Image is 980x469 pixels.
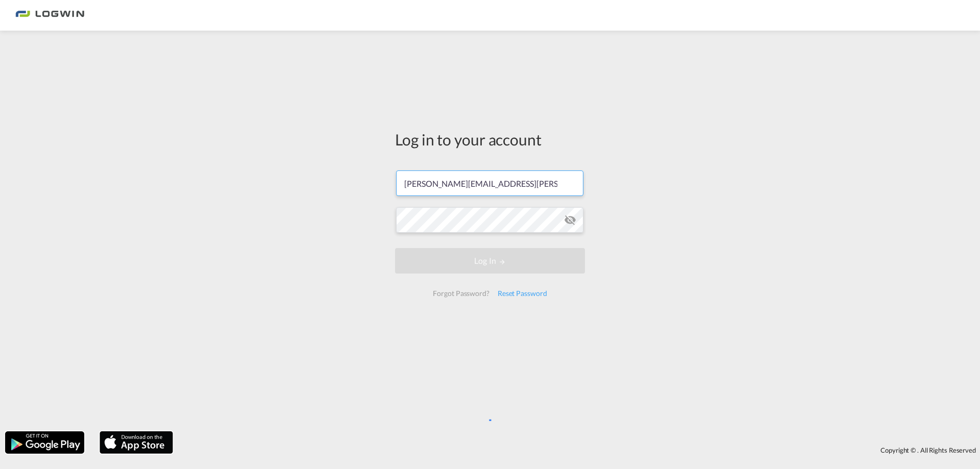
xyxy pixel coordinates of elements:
[494,284,551,303] div: Reset Password
[178,441,980,459] div: Copyright © . All Rights Reserved
[395,129,585,150] div: Log in to your account
[395,248,585,274] button: LOGIN
[4,430,85,455] img: google.png
[15,4,84,27] img: 2761ae10d95411efa20a1f5e0282d2d7.png
[99,430,174,455] img: apple.png
[564,214,576,226] md-icon: icon-eye-off
[396,170,583,196] input: Enter email/phone number
[429,284,493,303] div: Forgot Password?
